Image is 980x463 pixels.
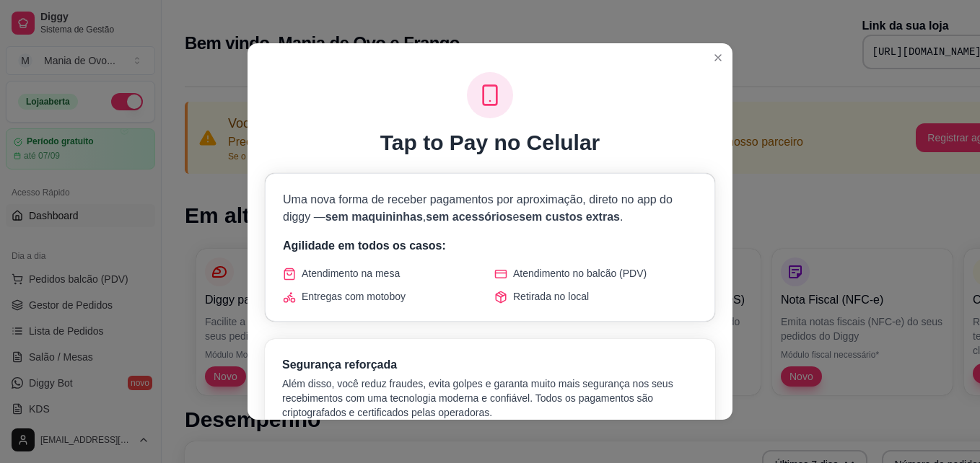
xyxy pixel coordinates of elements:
span: Atendimento no balcão (PDV) [513,266,647,281]
span: sem acessórios [426,211,512,223]
h1: Tap to Pay no Celular [380,130,600,156]
h3: Segurança reforçada [282,356,698,374]
span: sem custos extras [519,211,620,223]
p: Uma nova forma de receber pagamentos por aproximação, direto no app do diggy — , e . [283,191,697,226]
span: Atendimento na mesa [302,266,400,281]
button: Close [706,46,730,69]
span: Entregas com motoboy [302,289,406,304]
p: Agilidade em todos os casos: [283,237,697,255]
p: Além disso, você reduz fraudes, evita golpes e garanta muito mais segurança nos seus recebimentos... [282,376,698,420]
span: sem maquininhas [325,211,423,223]
span: Retirada no local [513,289,589,304]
